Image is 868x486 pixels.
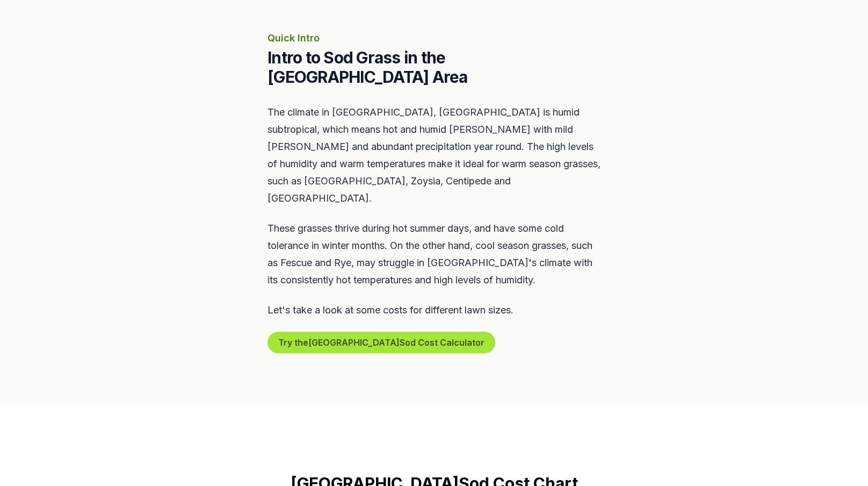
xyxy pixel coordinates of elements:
h2: Intro to Sod Grass in the [GEOGRAPHIC_DATA] Area [267,48,601,87]
button: Try the[GEOGRAPHIC_DATA]Sod Cost Calculator [267,332,495,353]
p: The climate in [GEOGRAPHIC_DATA], [GEOGRAPHIC_DATA] is humid subtropical, which means hot and hum... [267,104,601,207]
p: Quick Intro [267,31,601,46]
p: Let's take a look at some costs for different lawn sizes. [267,302,601,319]
p: These grasses thrive during hot summer days, and have some cold tolerance in winter months. On th... [267,220,601,289]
